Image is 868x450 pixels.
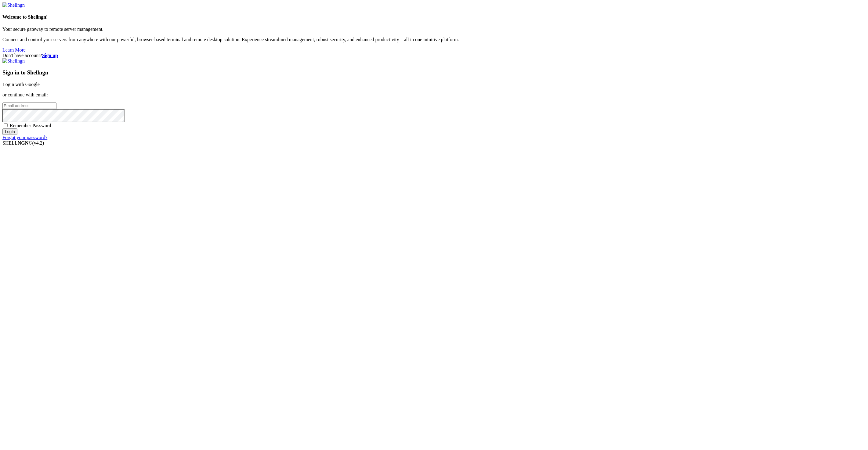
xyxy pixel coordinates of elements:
[2,140,44,146] span: SHELL ©
[2,82,40,87] a: Login with Google
[10,123,51,128] span: Remember Password
[18,140,29,146] b: NGN
[2,58,25,64] img: Shellngn
[42,53,58,58] a: Sign up
[2,27,866,32] p: Your secure gateway to remote server management.
[2,2,25,8] img: Shellngn
[2,103,56,109] input: Email address
[2,128,17,135] input: Login
[2,135,47,140] a: Forgot your password?
[2,47,26,52] a: Learn More
[2,69,866,76] h3: Sign in to Shellngn
[2,14,866,20] h4: Welcome to Shellngn!
[2,37,866,42] p: Connect and control your servers from anywhere with our powerful, browser-based terminal and remo...
[2,53,866,58] div: Don't have account?
[4,123,8,127] input: Remember Password
[2,92,866,98] p: or continue with email:
[32,140,44,146] span: 4.2.0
